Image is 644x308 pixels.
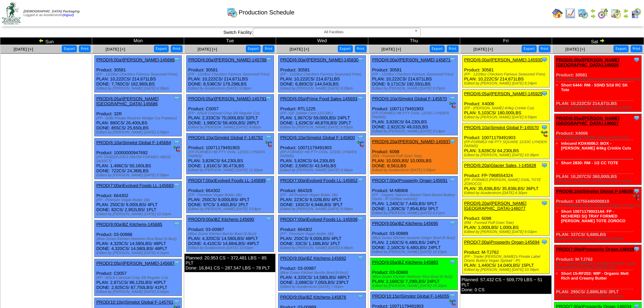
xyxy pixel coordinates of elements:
[561,271,629,281] a: Short 15-RF202: WIP - Organic Melt Rich and Creamy Butter
[539,45,550,52] button: Print
[154,45,169,52] button: Export
[372,96,447,101] a: PROD(6:10a)Simplot Global F-145870
[96,155,181,163] div: (FP-TRADERJOES 094769 FORMED HB101 24/10CT)
[566,47,585,52] span: [DATE] [+]
[541,90,548,97] img: Tooltip
[372,193,458,201] div: (FP - Organic Nature's Basket Plant-Based Buttery Sticks - IP (12/8oz cartons))
[280,217,358,222] a: PROD(7:00a)Evolved Foods LL-145936
[256,28,412,36] span: All Facilities
[96,290,181,294] div: Edited by [PERSON_NAME] [DATE] 9:02pm
[464,57,542,62] a: PROD(6:00a)[PERSON_NAME]-145930
[188,178,266,183] a: PROD(7:00a)Evolved Foods LL-145689
[464,106,549,110] div: (FP - [PERSON_NAME] 4/4kg Crinkle Cut)
[372,260,438,265] a: PROD(9:05a)BZ Kitchens-145883
[95,259,182,296] div: Product: C0057 PLAN: 2,871CS / 86,125LBS / 40PLT DONE: 2,925CS / 87,750LBS / 41PLT
[188,217,254,222] a: PROD(9:00a)BZ Kitchens-145690
[96,212,181,216] div: Edited by [PERSON_NAME] [DATE] 10:31pm
[96,96,159,106] a: PROD(6:05a)[PERSON_NAME][GEOGRAPHIC_DATA]-145686
[447,45,459,52] button: Print
[62,45,77,52] button: Export
[556,106,641,110] div: Edited by [PERSON_NAME] [DATE] 6:38pm
[449,56,456,63] img: Tooltip
[96,116,181,120] div: (FP - 6/5lb Private Reserve Wedge Cut Potatoes)
[263,45,274,52] button: Print
[186,133,274,174] div: Product: 10071179491903 PLAN: 3,828CS / 64,230LBS DONE: 1,816CS / 30,473LBS
[338,45,353,52] button: Export
[590,8,596,13] img: arrowleft.gif
[280,150,365,158] div: (FP-FORMED HB PTY OVAL 12/10C LYNDEN FARMS)
[473,47,493,52] a: [DATE] [+]
[556,77,641,81] div: (FP - 12/28oz Checkers Famous Seasoned Fries)
[106,47,125,52] a: [DATE] [+]
[462,238,549,274] div: Product: M-TJ762 PLAN: 1,440CS / 14,040LBS / 15PLT
[198,47,217,52] span: [DATE] [+]
[278,95,366,131] div: Product: RTL1225 PLAN: 1,967CS / 59,000LBS / 24PLT DONE: 1,629CS / 48,870LBS / 20PLT
[96,173,181,177] div: Edited by [PERSON_NAME] [DATE] 5:59pm
[462,123,549,159] div: Product: 10071179491903 PLAN: 3,828CS / 64,230LBS
[613,45,629,52] button: Export
[556,262,641,270] div: (FP - Trader [PERSON_NAME]'s Private Label Oranic Buttery Vegan Spread - IP)
[280,178,358,183] a: PROD(7:00a)Evolved Foods LL-145852
[633,56,640,63] img: Tooltip
[372,139,450,144] a: PROD(6:20a)[PERSON_NAME]-145937
[372,284,458,288] div: Edited by [PERSON_NAME] [DATE] 10:32pm
[590,13,596,19] img: arrowright.gif
[464,115,549,119] div: Edited by [PERSON_NAME] [DATE] 9:59pm
[372,221,438,226] a: PROD(9:00a)BZ Kitchens-145695
[96,222,162,227] a: PROD(9:00a)BZ Kitchens-145685
[610,8,621,19] img: calendarinout.gif
[631,45,642,52] button: Print
[464,178,549,186] div: (FP -FORMED [PERSON_NAME] OVAL TOTE ZOROCO)
[173,260,180,266] img: Tooltip
[357,56,364,63] img: Tooltip
[464,240,540,245] a: PROD(7:00a)Prosperity Organ-145694
[96,183,174,188] a: PROD(7:00a)Evolved Foods LL-145683
[188,57,266,62] a: PROD(6:00a)[PERSON_NAME]-145788
[464,201,527,211] a: PROD(6:20a)[PERSON_NAME][GEOGRAPHIC_DATA]-146077
[449,220,456,227] img: Tooltip
[449,102,456,109] img: ediSmall.gif
[464,268,549,272] div: Edited by [PERSON_NAME] [DATE] 10:34pm
[633,188,640,194] img: Tooltip
[464,163,536,168] a: PROD(6:20a)Glacier Sales, I-145928
[188,135,263,140] a: PROD(6:10a)Simplot Global F-145792
[556,116,620,126] a: PROD(6:05a)[PERSON_NAME][GEOGRAPHIC_DATA]-146027
[173,139,180,146] img: Tooltip
[186,215,274,252] div: Product: 03-00987 PLAN: 4,320CS / 14,580LBS / 48PLT DONE: 4,410CS / 14,884LBS / 49PLT
[462,56,549,87] div: Product: 30581 PLAN: 10,222CS / 214,671LBS
[278,133,366,174] div: Product: 10071179491903 PLAN: 3,828CS / 64,230LBS DONE: 2,595CS / 43,545LBS
[372,154,458,158] div: (RM - Formed Puff Oven Tote)
[186,56,274,93] div: Product: 30581 PLAN: 10,222CS / 214,671LBS DONE: 8,538CS / 179,298LBS
[246,45,261,52] button: Export
[372,236,458,240] div: (Blue Zones Kitchen Sesame Ginger Bowl (6-8oz))
[449,138,456,145] img: Tooltip
[464,221,549,225] div: (RM - Formed Puff Oven Tote)
[265,95,272,102] img: Tooltip
[96,261,174,266] a: PROD(2:05p)[PERSON_NAME]-145687
[462,199,549,236] div: Product: 6098 PLAN: 1,000LBS / 1,000LBS
[95,220,182,257] div: Product: 03-00988 PLAN: 4,320CS / 14,580LBS / 48PLT DONE: 4,320CS / 14,580LBS / 48PLT
[372,86,458,90] div: Edited by [PERSON_NAME] [DATE] 9:15pm
[14,47,33,52] a: [DATE] [+]
[280,271,365,275] div: (Blue Zones Kitchen Burrito Bowl (6-9oz))
[2,2,20,24] img: zoroco-logo-small.webp
[265,177,272,184] img: Tooltip
[280,135,355,140] a: PROD(6:10a)Simplot Global F-145800
[188,86,273,90] div: Edited by Acederstrom [DATE] 9:58pm
[372,72,458,76] div: (FP - 12/28oz Checkers Famous Seasoned Fries)
[280,111,365,115] div: (FP- IQF Jubilee Corn 12/2.5lb )
[276,38,368,45] td: Wed
[554,114,641,185] div: Product: X4006 PLAN: 10,207CS / 360,000LBS
[541,124,548,131] img: Tooltip
[556,204,641,208] div: (FP- FORMED HB PTY SQ 101 12/10c TJ Farms)
[95,56,182,93] div: Product: 30581 PLAN: 10,222CS / 214,671LBS DONE: 7,760CS / 162,960LBS
[92,38,184,45] td: Mon
[280,256,346,261] a: PROD(9:00a)BZ Kitchens-145692
[556,247,634,252] a: PROD(7:00a)Prosperity Organ-146025
[464,191,549,195] div: Edited by Acederstrom [DATE] 4:30pm
[96,57,174,62] a: PROD(6:00a)[PERSON_NAME]-145688
[554,187,641,243] div: Product: 10755440000819 PLAN: 337CS / 5,680LBS
[381,47,401,52] a: [DATE] [+]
